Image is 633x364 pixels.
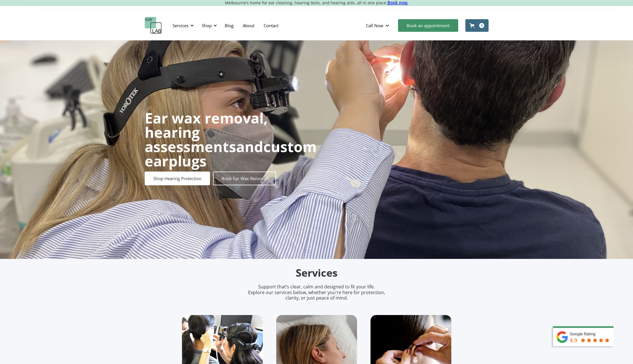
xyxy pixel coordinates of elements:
div: Shop [202,23,212,28]
a: About [238,17,259,34]
a: Shop Hearing Protection [145,172,210,185]
p: Support that’s clear, calm and designed to fit your life. Explore our services below, whether you... [241,284,393,301]
a: Blog [220,17,238,34]
a: home [145,17,162,34]
strong: Ear wax removal, hearing assessments [145,108,268,156]
div: Services [173,23,189,28]
div: Shop [198,17,219,34]
a: Book an appointment [398,19,458,32]
a: Open cart [465,19,489,32]
div: Services [169,17,195,34]
div: Call Now [366,23,383,28]
strong: custom earplugs [145,137,317,171]
a: Book Ear Wax Removal [213,172,276,185]
a: Contact [259,17,283,34]
h1: and [145,111,317,168]
div: 0 [479,23,484,28]
div: Call Now [361,17,395,34]
h2: Services [182,266,451,280]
